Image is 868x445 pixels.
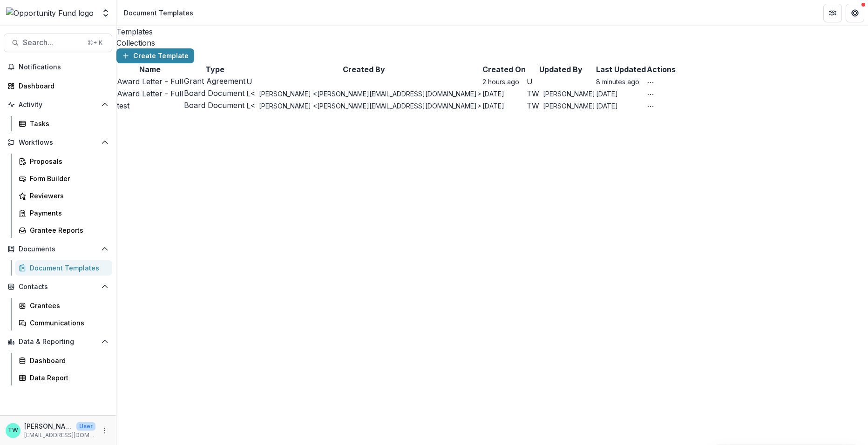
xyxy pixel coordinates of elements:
[4,135,112,150] button: Open Workflows
[30,373,105,383] div: Data Report
[647,88,654,99] button: More Action
[19,338,97,346] span: Data & Reporting
[19,245,97,253] span: Documents
[15,370,112,385] a: Data Report
[30,119,105,128] div: Tasks
[184,101,245,110] span: Board Document
[183,63,246,75] th: Type
[30,174,105,183] div: Form Builder
[15,188,112,203] a: Reviewers
[23,38,82,47] span: Search...
[117,77,183,86] a: Award Letter - Full
[99,4,112,22] button: Open entity switcher
[4,34,112,52] button: Search...
[30,301,105,310] div: Grantees
[116,63,183,75] th: Name
[116,26,868,37] a: Templates
[116,37,868,48] a: Collections
[15,315,112,330] a: Communications
[19,283,97,291] span: Contacts
[24,421,73,431] p: [PERSON_NAME]
[30,318,105,328] div: Communications
[19,101,97,109] span: Activity
[4,60,112,74] button: Notifications
[246,90,255,97] div: Lucy Fey <lucy@trytemelio.com>
[596,63,646,75] th: Last Updated
[246,78,252,85] div: Unknown
[184,77,245,86] span: Grant Agreement
[4,97,112,112] button: Open Activity
[8,427,18,433] div: Ti Wilhelm
[15,205,112,221] a: Payments
[15,260,112,276] a: Document Templates
[596,102,618,110] span: [DATE]
[4,279,112,294] button: Open Contacts
[646,63,676,75] th: Actions
[527,102,539,109] div: Ti Wilhelm
[99,425,110,436] button: More
[482,63,526,75] th: Created On
[647,76,654,87] button: More Action
[482,102,504,110] span: [DATE]
[15,353,112,368] a: Dashboard
[4,242,112,256] button: Open Documents
[184,89,245,98] span: Board Document
[526,63,596,75] th: Updated By
[117,101,129,110] a: test
[15,116,112,131] a: Tasks
[86,38,104,48] div: ⌘ + K
[30,263,105,273] div: Document Templates
[823,4,842,22] button: Partners
[19,63,108,71] span: Notifications
[30,356,105,365] div: Dashboard
[15,222,112,238] a: Grantee Reports
[482,78,519,86] span: 2 hours ago
[30,225,105,235] div: Grantee Reports
[4,78,112,94] a: Dashboard
[15,154,112,169] a: Proposals
[30,191,105,201] div: Reviewers
[15,171,112,186] a: Form Builder
[543,89,595,99] span: [PERSON_NAME]
[846,4,864,22] button: Get Help
[30,156,105,166] div: Proposals
[4,334,112,349] button: Open Data & Reporting
[482,90,504,98] span: [DATE]
[24,431,95,439] p: [EMAIL_ADDRESS][DOMAIN_NAME]
[527,78,533,85] div: Unknown
[116,48,194,63] button: Create Template
[6,7,94,19] img: Opportunity Fund logo
[15,298,112,313] a: Grantees
[543,101,595,111] span: [PERSON_NAME]
[120,6,197,20] nav: breadcrumb
[124,8,193,18] div: Document Templates
[259,101,481,111] span: [PERSON_NAME] <[PERSON_NAME][EMAIL_ADDRESS][DOMAIN_NAME]>
[19,81,105,91] div: Dashboard
[596,78,639,86] span: 8 minutes ago
[246,102,255,109] div: Lucy Fey <lucy@trytemelio.com>
[19,139,97,147] span: Workflows
[117,89,183,98] a: Award Letter - Full
[259,89,481,99] span: [PERSON_NAME] <[PERSON_NAME][EMAIL_ADDRESS][DOMAIN_NAME]>
[647,100,654,111] button: More Action
[527,90,539,97] div: Ti Wilhelm
[596,90,618,98] span: [DATE]
[246,63,482,75] th: Created By
[76,422,95,431] p: User
[30,208,105,218] div: Payments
